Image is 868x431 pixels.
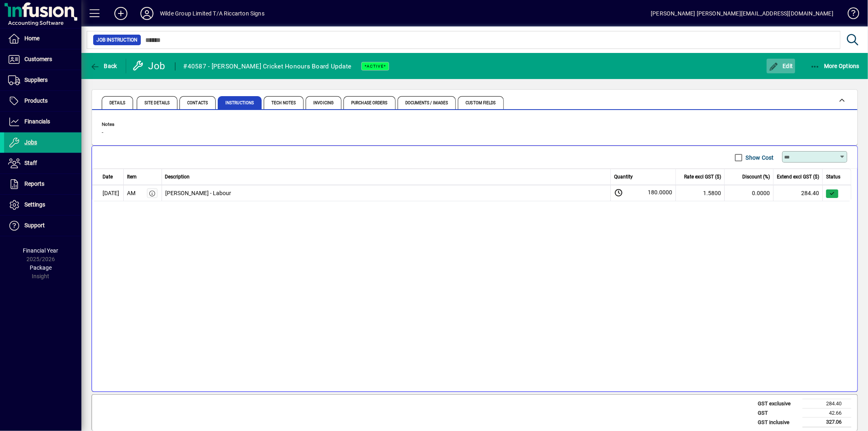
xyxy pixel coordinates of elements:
button: Back [88,59,119,73]
span: Settings [24,201,45,208]
a: Home [4,29,81,49]
span: Purchase Orders [351,101,388,105]
span: 180.0000 [648,188,672,198]
a: Settings [4,195,81,215]
span: Back [90,63,117,69]
a: Products [4,91,81,111]
td: 284.40 [802,399,851,409]
span: Invoicing [313,101,334,105]
div: Wilde Group Limited T/A Riccarton Signs [160,7,265,20]
button: Edit [767,59,795,73]
span: Jobs [24,139,37,145]
div: AM [127,189,136,198]
span: Staff [24,160,37,166]
div: Job [132,59,167,73]
span: Item [127,173,137,180]
span: Site Details [144,101,170,105]
td: 1.5800 [676,185,725,201]
td: [DATE] [92,185,124,201]
div: #40587 - [PERSON_NAME] Cricket Honours Board Update [184,60,352,73]
app-page-header-button: Back [81,59,126,73]
span: Suppliers [24,77,48,83]
span: Custom Fields [466,101,496,105]
span: Job Instruction [96,36,138,44]
span: Home [24,35,39,42]
span: Discount (%) [742,173,770,180]
td: [PERSON_NAME] - Labour [162,185,611,201]
td: GST [754,408,802,418]
button: Profile [134,6,160,21]
span: Financial Year [23,247,59,254]
span: Details [109,101,125,105]
a: Reports [4,174,81,194]
span: Date [103,173,113,180]
span: Rate excl GST ($) [684,173,721,180]
a: Customers [4,49,81,70]
a: Support [4,215,81,236]
span: Reports [24,180,44,187]
a: Staff [4,153,81,174]
td: GST inclusive [754,418,802,427]
span: Description [165,173,190,180]
span: Notes [102,122,151,127]
span: Tech Notes [271,101,296,105]
span: Products [24,97,48,104]
a: Suppliers [4,70,81,90]
div: [PERSON_NAME] [PERSON_NAME][EMAIL_ADDRESS][DOMAIN_NAME] [651,7,833,20]
span: Financials [24,118,50,125]
span: Quantity [614,173,633,180]
span: Instructions [225,101,254,105]
span: Package [30,264,52,271]
button: Add [108,6,134,21]
span: Edit [769,63,793,69]
span: Customers [24,56,52,62]
label: Show Cost [744,154,774,162]
span: Documents / Images [405,101,448,105]
a: Knowledge Base [842,2,858,28]
span: Status [826,173,840,180]
span: - [102,130,103,136]
span: Extend excl GST ($) [777,173,819,180]
td: 284.40 [774,185,823,201]
td: 0.0000 [725,185,774,201]
span: Contacts [187,101,208,105]
button: More Options [808,59,862,73]
a: Financials [4,112,81,132]
span: Support [24,222,45,229]
td: 327.06 [802,418,851,427]
span: More Options [810,63,860,69]
td: 42.66 [802,408,851,418]
td: GST exclusive [754,399,802,409]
